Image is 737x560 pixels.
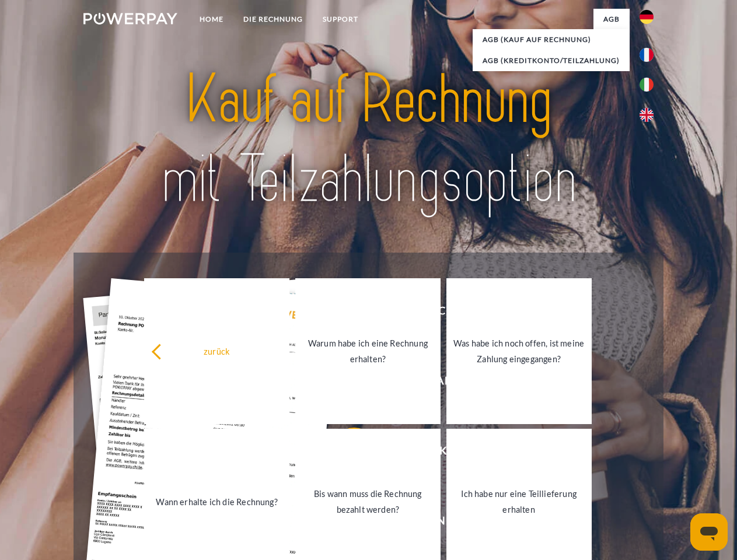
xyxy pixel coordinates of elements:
a: DIE RECHNUNG [233,9,313,30]
img: fr [640,48,654,62]
div: Ich habe nur eine Teillieferung erhalten [453,486,585,517]
div: Bis wann muss die Rechnung bezahlt werden? [302,486,434,517]
img: logo-powerpay-white.svg [83,13,177,24]
a: AGB (Kreditkonto/Teilzahlung) [473,50,630,71]
a: agb [593,9,630,30]
iframe: Schaltfläche zum Öffnen des Messaging-Fensters [690,513,728,551]
img: en [640,108,654,122]
img: title-powerpay_de.svg [111,56,626,223]
a: SUPPORT [313,9,368,30]
div: Warum habe ich eine Rechnung erhalten? [302,335,434,367]
img: it [640,78,654,92]
img: de [640,10,654,24]
div: zurück [151,343,282,359]
a: AGB (Kauf auf Rechnung) [473,29,630,50]
div: Wann erhalte ich die Rechnung? [151,494,282,509]
a: Was habe ich noch offen, ist meine Zahlung eingegangen? [446,278,592,424]
a: Home [190,9,233,30]
div: Was habe ich noch offen, ist meine Zahlung eingegangen? [453,335,585,367]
